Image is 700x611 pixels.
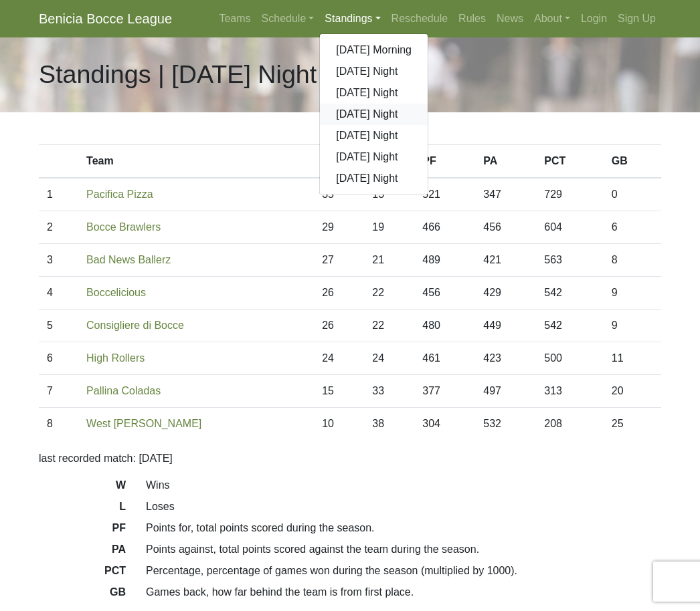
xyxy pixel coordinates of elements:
td: 377 [414,375,475,408]
a: High Rollers [86,352,145,364]
td: 22 [364,310,414,342]
td: 8 [39,408,78,441]
td: 208 [536,408,604,441]
th: PCT [536,145,604,178]
a: Consigliere di Bocce [86,320,184,331]
h1: Standings | [DATE] Night [39,59,317,90]
th: PA [475,145,536,178]
a: [DATE] Night [320,146,428,168]
a: [DATE] Night [320,61,428,82]
th: Team [78,145,314,178]
a: Login [576,5,612,32]
div: Standings [319,33,428,195]
dd: Games back, how far behind the team is from first place. [136,584,671,600]
a: News [491,5,529,32]
td: 22 [364,277,414,310]
td: 521 [414,178,475,211]
dd: Percentage, percentage of games won during the season (multiplied by 1000). [136,563,671,579]
a: Teams [213,5,256,32]
td: 456 [475,211,536,244]
td: 542 [536,310,604,342]
td: 466 [414,211,475,244]
a: Boccelicious [86,287,146,298]
td: 0 [604,178,661,211]
td: 10 [314,408,364,441]
td: 35 [314,178,364,211]
td: 21 [364,244,414,277]
td: 347 [475,178,536,211]
dd: Points for, total points scored during the season. [136,520,671,536]
a: [DATE] Night [320,125,428,146]
td: 9 [604,277,661,310]
a: Bad News Ballerz [86,254,171,265]
td: 313 [536,375,604,408]
td: 1 [39,178,78,211]
dt: PCT [29,563,136,584]
td: 480 [414,310,475,342]
td: 15 [314,375,364,408]
a: Pallina Coladas [86,385,161,396]
a: Sign Up [612,5,661,32]
td: 38 [364,408,414,441]
a: [DATE] Night [320,104,428,125]
td: 24 [364,342,414,375]
td: 489 [414,244,475,277]
td: 729 [536,178,604,211]
td: 5 [39,310,78,342]
dt: L [29,499,136,520]
a: Standings [319,5,385,32]
td: 29 [314,211,364,244]
td: 7 [39,375,78,408]
td: 19 [364,211,414,244]
td: 33 [364,375,414,408]
a: About [529,5,576,32]
a: Rules [453,5,491,32]
td: 421 [475,244,536,277]
td: 3 [39,244,78,277]
a: [DATE] Night [320,82,428,104]
td: 542 [536,277,604,310]
th: PF [414,145,475,178]
td: 20 [604,375,661,408]
td: 2 [39,211,78,244]
td: 604 [536,211,604,244]
dd: Wins [136,477,671,493]
dd: Points against, total points scored against the team during the season. [136,541,671,558]
a: [DATE] Night [320,168,428,189]
td: 497 [475,375,536,408]
td: 461 [414,342,475,375]
a: Schedule [256,5,320,32]
td: 26 [314,277,364,310]
dt: W [29,477,136,499]
td: 500 [536,342,604,375]
a: Benicia Bocce League [39,5,172,32]
td: 429 [475,277,536,310]
a: [DATE] Morning [320,39,428,61]
td: 304 [414,408,475,441]
a: Reschedule [386,5,454,32]
td: 6 [39,342,78,375]
th: W [314,145,364,178]
dd: Loses [136,499,671,515]
p: last recorded match: [DATE] [39,451,661,467]
dt: PF [29,520,136,541]
td: 563 [536,244,604,277]
a: West [PERSON_NAME] [86,418,201,429]
td: 6 [604,211,661,244]
td: 423 [475,342,536,375]
td: 9 [604,310,661,342]
td: 11 [604,342,661,375]
th: GB [604,145,661,178]
td: 26 [314,310,364,342]
a: Pacifica Pizza [86,189,153,200]
a: Bocce Brawlers [86,221,161,233]
td: 449 [475,310,536,342]
td: 27 [314,244,364,277]
td: 8 [604,244,661,277]
dt: GB [29,584,136,606]
td: 4 [39,277,78,310]
td: 24 [314,342,364,375]
td: 532 [475,408,536,441]
dt: PA [29,541,136,563]
td: 456 [414,277,475,310]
